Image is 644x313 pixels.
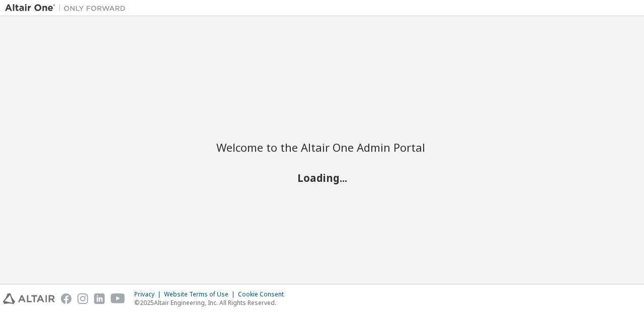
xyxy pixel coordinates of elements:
h2: Welcome to the Altair One Admin Portal [216,140,428,154]
div: Website Terms of Use [164,290,238,298]
img: instagram.svg [77,293,88,304]
img: facebook.svg [61,293,71,304]
div: Cookie Consent [238,290,290,298]
img: Altair One [5,3,131,13]
img: altair_logo.svg [3,293,55,304]
h2: Loading... [216,171,428,184]
img: youtube.svg [111,293,125,304]
div: Privacy [134,290,164,298]
p: © 2025 Altair Engineering, Inc. All Rights Reserved. [134,298,290,307]
img: linkedin.svg [94,293,105,304]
